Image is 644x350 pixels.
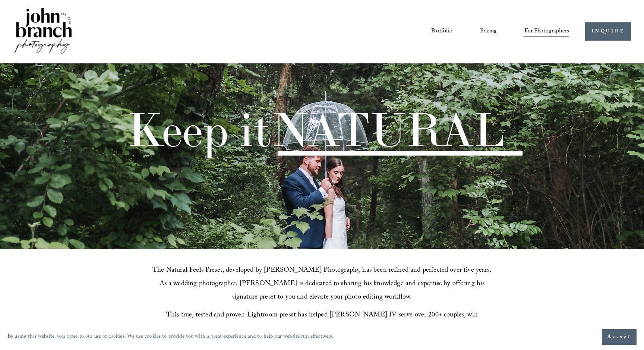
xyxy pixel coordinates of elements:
img: John Branch IV Photography [13,6,73,57]
span: Accept [607,333,631,341]
span: This true, tested and proven Lightroom preset has helped [PERSON_NAME] IV serve over 200+ couples... [153,310,480,335]
span: NATURAL [271,100,505,159]
span: The Natural Feels Preset, developed by [PERSON_NAME] Photography, has been refined and perfected ... [152,265,493,303]
a: INQUIRE [585,22,631,41]
a: Portfolio [431,25,452,38]
h1: Keep it [127,107,505,153]
button: Accept [602,329,637,345]
a: Pricing [480,25,497,38]
span: For Photographers [524,26,569,37]
p: By using this website, you agree to our use of cookies. We use cookies to provide you with a grea... [7,332,334,343]
a: Rangefinder 30 Rising Starts in [DATE] [162,323,277,335]
a: folder dropdown [524,25,569,38]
